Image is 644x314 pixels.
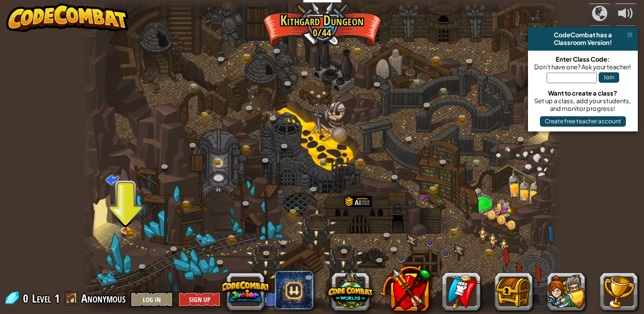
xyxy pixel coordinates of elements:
[533,63,633,71] div: Don't have one? Ask your teacher!
[122,219,129,225] img: portrait.png
[178,292,221,307] button: Sign Up
[6,3,128,32] img: CodeCombat - Learn how to code by playing a game
[23,291,31,306] span: 0
[206,109,211,114] img: portrait.png
[532,39,634,46] div: Classroom Version!
[533,97,633,112] div: Set up a class, add your students, and monitor progress!
[32,291,51,306] span: Level
[614,3,638,26] button: Adjust volume
[532,31,634,39] div: CodeCombat has a
[588,3,612,26] button: Campaigns
[120,212,131,231] img: level-banner-unlock.png
[295,206,300,211] img: portrait.png
[533,89,633,97] div: Want to create a class?
[54,291,60,306] span: 1
[130,292,173,307] button: Log In
[599,72,619,83] button: Join
[434,184,439,188] img: portrait.png
[533,55,633,63] div: Enter Class Code:
[81,291,126,306] span: Anonymous
[540,116,626,127] button: Create free teacher account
